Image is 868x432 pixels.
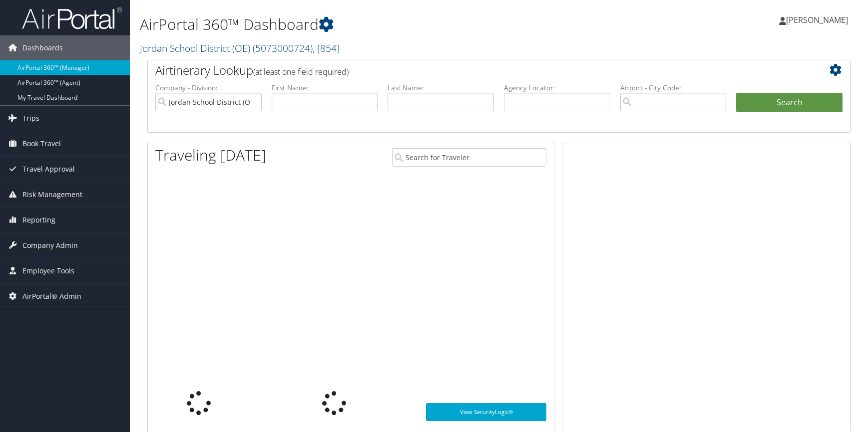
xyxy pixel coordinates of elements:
a: View SecurityLogic® [426,403,546,421]
span: (at least one field required) [253,66,349,77]
label: First Name: [272,83,378,93]
h1: AirPortal 360™ Dashboard [140,14,619,35]
span: Travel Approval [22,157,75,182]
label: Company - Division: [155,83,262,93]
span: , [ 854 ] [313,41,340,55]
span: ( 5073000724 ) [253,41,313,55]
span: Company Admin [22,233,78,258]
span: Book Travel [22,131,61,156]
input: Search for Traveler [392,148,546,167]
label: Airport - City Code: [620,83,727,93]
label: Agency Locator: [504,83,610,93]
span: Dashboards [22,35,63,60]
img: airportal-logo.png [22,6,122,30]
label: Last Name: [388,83,494,93]
span: Risk Management [22,182,82,207]
a: Jordan School District (OE) [140,41,340,55]
span: AirPortal® Admin [22,284,81,309]
a: [PERSON_NAME] [779,5,858,35]
span: Employee Tools [22,258,74,283]
span: Reporting [22,208,55,232]
h2: Airtinerary Lookup [155,62,784,79]
span: Trips [22,106,39,131]
span: [PERSON_NAME] [786,14,848,25]
h1: Traveling [DATE] [155,145,266,166]
button: Search [736,93,843,113]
